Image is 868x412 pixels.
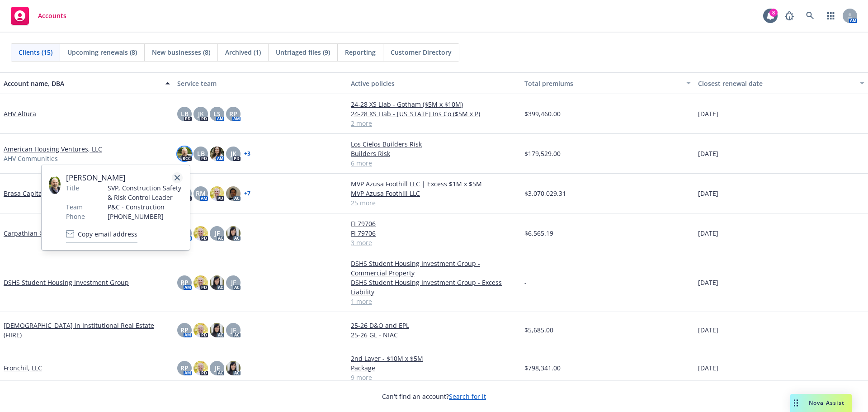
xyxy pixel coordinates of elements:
[698,149,718,158] span: [DATE]
[698,109,718,118] span: [DATE]
[351,198,517,208] a: 25 more
[108,212,183,221] span: [PHONE_NUMBER]
[181,109,189,118] span: LB
[215,363,220,373] span: JF
[226,186,241,201] img: photo
[351,373,517,382] a: 9 more
[19,47,52,57] span: Clients (15)
[231,325,236,335] span: JF
[524,79,681,88] div: Total premiums
[193,323,208,337] img: photo
[66,172,183,183] span: [PERSON_NAME]
[351,238,517,247] a: 3 more
[698,189,718,198] span: [DATE]
[351,109,517,118] a: 24-28 XS LIab - [US_STATE] Ins Co ($5M x P)
[66,183,79,193] span: Title
[351,278,517,297] a: DSHS Student Housing Investment Group - Excess Liability
[193,275,208,290] img: photo
[524,363,561,373] span: $798,341.00
[198,109,204,118] span: JK
[801,7,819,25] a: Search
[351,189,517,198] a: MVP Azusa Foothill LLC
[225,47,261,57] span: Archived (1)
[276,47,330,57] span: Untriaged files (9)
[790,394,852,412] button: Nova Assist
[780,7,798,25] a: Report a Bug
[210,186,224,201] img: photo
[4,79,160,88] div: Account name, DBA
[524,325,553,335] span: $5,685.00
[7,3,70,28] a: Accounts
[180,363,189,373] span: RP
[524,189,566,198] span: $3,070,029.31
[351,158,517,168] a: 6 more
[351,99,517,109] a: 24-28 XS Liab - Gotham ($5M x $10M)
[345,47,376,57] span: Reporting
[180,325,189,335] span: RP
[351,219,517,228] a: FI 79706
[193,226,208,241] img: photo
[66,202,83,212] span: Team
[210,323,224,337] img: photo
[177,79,344,88] div: Service team
[449,392,486,401] a: Search for it
[698,325,718,335] span: [DATE]
[790,394,802,412] div: Drag to move
[196,189,206,198] span: RM
[769,9,778,17] div: 8
[213,109,221,118] span: LS
[351,149,517,158] a: Builders Risk
[351,228,517,238] a: FI 79706
[347,72,521,94] button: Active policies
[698,278,718,287] span: [DATE]
[4,189,100,198] a: Brasa Capital Management, LLC
[4,363,42,373] a: Fronchil, LLC
[244,151,250,156] a: + 3
[193,361,208,375] img: photo
[152,47,210,57] span: New businesses (8)
[382,392,486,401] span: Can't find an account?
[229,109,237,118] span: RP
[698,363,718,373] span: [DATE]
[4,228,103,238] a: Carpathian Capital Management
[698,79,854,88] div: Closest renewal date
[78,229,137,239] span: Copy email address
[694,72,868,94] button: Closest renewal date
[231,149,236,158] span: JK
[822,7,840,25] a: Switch app
[38,12,66,19] span: Accounts
[521,72,694,94] button: Total premiums
[351,179,517,189] a: MVP Azusa Foothill LLC | Excess $1M x $5M
[226,361,241,375] img: photo
[698,228,718,238] span: [DATE]
[66,225,137,243] button: Copy email address
[67,47,137,57] span: Upcoming renewals (8)
[524,278,527,287] span: -
[108,202,183,212] span: P&C - Construction
[351,139,517,149] a: Los Cielos Builders Risk
[172,172,183,183] a: close
[351,118,517,128] a: 2 more
[66,212,85,221] span: Phone
[4,278,129,287] a: DSHS Student Housing Investment Group
[210,275,224,290] img: photo
[174,72,347,94] button: Service team
[524,109,561,118] span: $399,460.00
[210,147,224,161] img: photo
[215,228,220,238] span: JF
[809,399,844,407] span: Nova Assist
[49,176,61,194] img: employee photo
[391,47,452,57] span: Customer Directory
[177,147,192,161] img: photo
[108,183,183,202] span: SVP, Construction Safety & Risk Control Leader
[4,154,58,163] span: AHV Communities
[226,226,241,241] img: photo
[231,278,236,287] span: JF
[244,191,250,196] a: + 7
